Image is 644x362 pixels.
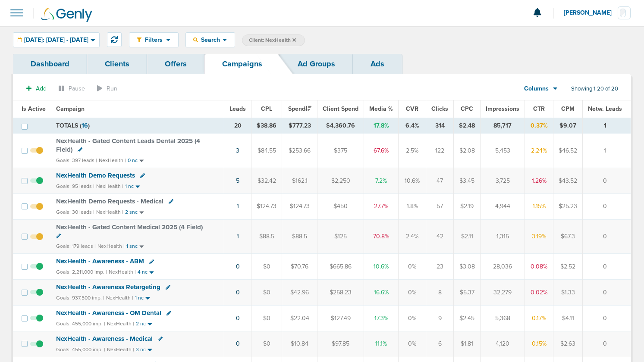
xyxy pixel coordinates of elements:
[525,219,553,253] td: 3.19%
[136,346,146,353] small: 3 nc
[24,37,88,43] span: [DATE]: [DATE] - [DATE]
[553,134,583,168] td: $46.52
[224,118,251,134] td: 20
[56,197,163,205] span: NexHealth Demo Requests - Medical
[524,84,549,93] span: Columns
[364,168,399,193] td: 7.2%
[454,118,481,134] td: $2.48
[22,105,46,112] span: Is Active
[237,233,239,240] a: 1
[486,105,519,112] span: Impressions
[41,8,92,22] img: Genly
[251,280,282,306] td: $0
[282,168,317,193] td: $162.1
[236,147,239,154] a: 3
[229,105,246,112] span: Leads
[481,193,525,219] td: 4,944
[364,118,399,134] td: 17.8%
[525,305,553,331] td: 0.17%
[147,54,204,74] a: Offers
[317,254,364,280] td: $665.86
[525,118,553,134] td: 0.37%
[399,331,426,357] td: 0%
[399,219,426,253] td: 2.4%
[426,118,454,134] td: 314
[125,183,134,190] small: 1 nc
[583,193,631,219] td: 0
[51,118,224,134] td: TOTALS ( )
[56,243,96,250] small: Goals: 179 leads |
[426,168,454,193] td: 47
[282,193,317,219] td: $124.73
[282,331,317,357] td: $10.84
[251,305,282,331] td: $0
[106,295,133,301] small: NexHealth |
[525,193,553,219] td: 1.15%
[56,137,200,153] span: NexHealth - Gated Content Leads Dental 2025 (4 Field)
[364,193,399,219] td: 27.7%
[561,105,575,112] span: CPM
[583,305,631,331] td: 0
[236,340,240,347] a: 0
[533,105,545,112] span: CTR
[426,219,454,253] td: 42
[237,203,239,210] a: 1
[481,280,525,306] td: 32,279
[251,219,282,253] td: $88.5
[399,193,426,219] td: 1.8%
[236,263,240,270] a: 0
[353,54,402,74] a: Ads
[251,134,282,168] td: $84.55
[126,243,138,250] small: 1 snc
[56,172,135,179] span: NexHealth Demo Requests
[317,305,364,331] td: $127.49
[282,280,317,306] td: $42.96
[56,346,105,353] small: Goals: 455,000 imp. |
[426,305,454,331] td: 9
[454,134,481,168] td: $2.08
[406,105,418,112] span: CVR
[583,219,631,253] td: 0
[109,269,136,275] small: NexHealth |
[56,269,107,275] small: Goals: 2,211,000 imp. |
[56,183,94,190] small: Goals: 95 leads |
[56,309,161,317] span: NexHealth - Awareness - OM Dental
[251,168,282,193] td: $32.42
[107,321,134,327] small: NexHealth |
[426,280,454,306] td: 8
[136,321,146,327] small: 2 nc
[454,280,481,306] td: $5.37
[369,105,393,112] span: Media %
[426,193,454,219] td: 57
[364,280,399,306] td: 16.6%
[204,54,280,74] a: Campaigns
[56,335,153,343] span: NexHealth - Awareness - Medical
[454,305,481,331] td: $2.45
[125,209,138,215] small: 2 snc
[364,219,399,253] td: 70.8%
[399,134,426,168] td: 2.5%
[317,193,364,219] td: $450
[280,54,353,74] a: Ad Groups
[426,254,454,280] td: 23
[128,157,138,164] small: 0 nc
[82,122,88,129] span: 16
[364,331,399,357] td: 11.1%
[553,219,583,253] td: $67.3
[236,177,239,184] a: 5
[553,168,583,193] td: $43.52
[96,183,123,189] small: NexHealth |
[454,219,481,253] td: $2.11
[107,346,134,353] small: NexHealth |
[135,295,144,301] small: 1 nc
[317,134,364,168] td: $375
[87,54,147,74] a: Clients
[525,134,553,168] td: 2.24%
[138,269,148,275] small: 4 nc
[56,209,94,215] small: Goals: 30 leads |
[99,157,126,163] small: NexHealth |
[399,305,426,331] td: 0%
[583,118,631,134] td: 1
[481,168,525,193] td: 3,725
[454,331,481,357] td: $1.81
